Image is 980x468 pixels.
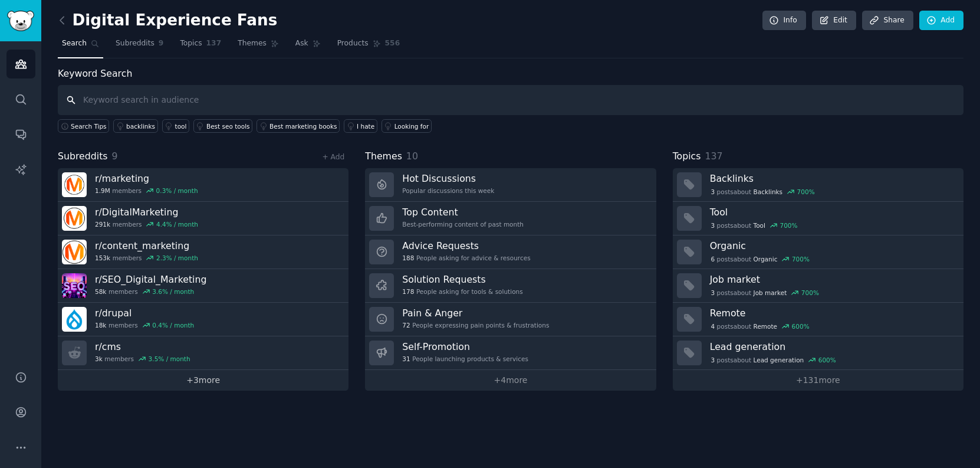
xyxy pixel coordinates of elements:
[402,254,530,262] div: People asking for advice & resources
[710,254,811,264] div: post s about
[95,341,190,353] h3: r/ cms
[365,168,656,202] a: Hot DiscussionsPopular discussions this week
[95,186,110,195] span: 1.9M
[754,289,787,297] span: Job market
[402,254,414,262] span: 188
[818,356,836,364] div: 600 %
[797,188,815,196] div: 700 %
[710,321,811,332] div: post s about
[792,322,810,330] div: 600 %
[95,186,198,195] div: members
[710,186,816,197] div: post s about
[95,220,198,228] div: members
[238,38,267,49] span: Themes
[58,168,348,202] a: r/marketing1.9Mmembers0.3% / month
[156,254,198,262] div: 2.3 % / month
[711,255,715,263] span: 6
[58,119,109,133] button: Search Tips
[673,202,963,235] a: Tool3postsaboutTool700%
[402,287,522,296] div: People asking for tools & solutions
[710,341,955,353] h3: Lead generation
[62,273,87,298] img: SEO_Digital_Marketing
[7,11,34,31] img: GummySearch logo
[95,273,206,286] h3: r/ SEO_Digital_Marketing
[193,119,252,133] a: Best seo tools
[58,11,277,30] h2: Digital Experience Fans
[710,307,955,319] h3: Remote
[95,206,198,218] h3: r/ DigitalMarketing
[337,38,369,49] span: Products
[113,119,158,133] a: backlinks
[365,235,656,269] a: Advice Requests188People asking for advice & resources
[862,11,913,31] a: Share
[711,322,715,330] span: 4
[256,119,340,133] a: Best marketing books
[152,287,194,296] div: 3.6 % / month
[402,321,410,329] span: 72
[95,355,103,363] span: 3k
[402,186,494,195] div: Popular discussions this week
[206,38,222,49] span: 137
[62,172,87,197] img: marketing
[295,38,308,49] span: Ask
[62,206,87,231] img: DigitalMarketing
[382,119,432,133] a: Looking for
[754,188,783,196] span: Backlinks
[116,38,154,49] span: Subreddits
[402,355,410,363] span: 31
[710,240,955,252] h3: Organic
[402,287,414,296] span: 178
[58,85,963,115] input: Keyword search in audience
[58,269,348,303] a: r/SEO_Digital_Marketing58kmembers3.6% / month
[365,149,402,164] span: Themes
[95,172,198,185] h3: r/ marketing
[754,356,804,364] span: Lead generation
[673,149,701,164] span: Topics
[711,356,715,364] span: 3
[365,269,656,303] a: Solution Requests178People asking for tools & solutions
[71,122,107,130] span: Search Tips
[58,336,348,370] a: r/cms3kmembers3.5% / month
[95,321,106,329] span: 18k
[710,206,955,218] h3: Tool
[673,370,963,391] a: +131more
[762,11,806,31] a: Info
[673,303,963,336] a: Remote4postsaboutRemote600%
[710,220,799,231] div: post s about
[710,287,820,298] div: post s about
[206,122,250,130] div: Best seo tools
[919,11,963,31] a: Add
[402,307,549,319] h3: Pain & Anger
[58,370,348,391] a: +3more
[801,289,819,297] div: 700 %
[322,153,344,161] a: + Add
[95,254,110,262] span: 153k
[111,34,167,58] a: Subreddits9
[95,287,106,296] span: 58k
[95,307,194,319] h3: r/ drupal
[754,255,778,263] span: Organic
[344,119,377,133] a: I hate
[162,119,189,133] a: tool
[385,38,400,49] span: 556
[149,355,190,363] div: 3.5 % / month
[156,220,198,228] div: 4.4 % / month
[234,34,283,58] a: Themes
[291,34,325,58] a: Ask
[269,122,337,130] div: Best marketing books
[711,188,715,196] span: 3
[402,321,549,329] div: People expressing pain points & frustrations
[112,150,118,162] span: 9
[175,122,187,130] div: tool
[402,355,528,363] div: People launching products & services
[394,122,429,130] div: Looking for
[812,11,856,31] a: Edit
[402,273,522,286] h3: Solution Requests
[58,303,348,336] a: r/drupal18kmembers0.4% / month
[710,172,955,185] h3: Backlinks
[711,289,715,297] span: 3
[176,34,225,58] a: Topics137
[62,307,87,332] img: drupal
[95,321,194,329] div: members
[152,321,194,329] div: 0.4 % / month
